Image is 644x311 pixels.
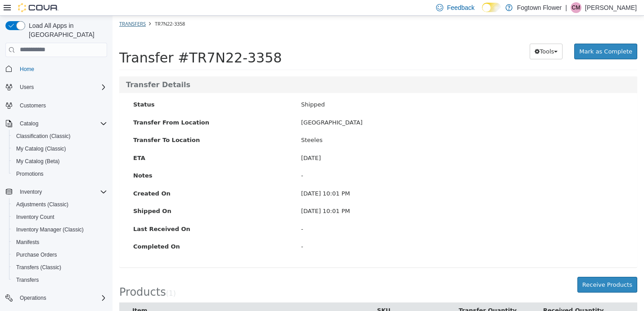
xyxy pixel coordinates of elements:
[16,201,68,208] span: Adjustments (Classic)
[9,155,111,168] button: My Catalog (Beta)
[20,294,46,302] span: Operations
[14,173,182,182] label: Created On
[16,82,107,93] span: Users
[14,102,182,111] label: Transfer From Location
[13,275,107,285] span: Transfers
[16,239,39,246] span: Manifests
[482,3,501,12] input: Dark Mode
[20,66,34,73] span: Home
[16,170,44,178] span: Promotions
[56,274,61,282] span: 1
[16,63,107,75] span: Home
[14,138,182,147] label: ETA
[14,65,518,73] h3: Transfer Details
[13,237,43,248] a: Manifests
[16,293,107,303] span: Operations
[16,251,57,258] span: Purchase Orders
[182,227,518,235] div: -
[182,155,518,164] div: -
[14,84,182,93] label: Status
[13,199,107,210] span: Adjustments (Classic)
[9,168,111,180] button: Promotions
[9,142,111,155] button: My Catalog (Classic)
[9,130,111,142] button: Classification (Classic)
[7,34,169,50] span: Transfer #TR7N22-3358
[13,262,107,273] span: Transfers (Classic)
[9,211,111,223] button: Inventory Count
[13,262,65,273] a: Transfers (Classic)
[447,3,474,12] span: Feedback
[13,249,61,260] a: Purchase Orders
[2,117,111,130] button: Catalog
[9,223,111,236] button: Inventory Manager (Classic)
[182,138,518,147] div: [DATE]
[13,169,107,179] span: Promotions
[16,158,60,165] span: My Catalog (Beta)
[14,155,182,164] label: Notes
[13,156,63,167] a: My Catalog (Beta)
[14,191,182,200] label: Shipped On
[9,236,111,249] button: Manifests
[565,2,567,13] p: |
[346,290,406,299] button: Transfer Quantity
[13,224,87,235] a: Inventory Manager (Classic)
[16,226,84,233] span: Inventory Manager (Classic)
[417,28,450,44] button: Tools
[14,227,182,235] label: Completed On
[182,102,518,111] div: [GEOGRAPHIC_DATA]
[16,100,107,111] span: Customers
[13,212,107,222] span: Inventory Count
[16,118,107,129] span: Catalog
[16,293,50,303] button: Operations
[572,2,581,13] span: CM
[265,290,280,299] button: SKU
[13,249,107,260] span: Purchase Orders
[14,209,182,218] label: Last Received On
[13,131,107,142] span: Classification (Classic)
[25,21,107,39] span: Load All Apps in [GEOGRAPHIC_DATA]
[42,4,72,11] span: TR7N22-3358
[13,131,74,142] a: Classification (Classic)
[9,198,111,211] button: Adjustments (Classic)
[182,173,518,182] div: [DATE] 10:01 PM
[13,143,70,154] a: My Catalog (Classic)
[16,100,50,111] a: Customers
[2,292,111,304] button: Operations
[2,186,111,198] button: Inventory
[182,191,518,200] div: [DATE] 10:01 PM
[465,261,525,277] button: Receive Products
[13,212,58,222] a: Inventory Count
[20,290,36,299] button: Item
[13,275,42,285] a: Transfers
[9,249,111,261] button: Purchase Orders
[182,120,518,129] div: Steeles
[182,84,518,93] div: Shipped
[467,32,520,39] span: Mark as Complete
[16,187,45,197] button: Inventory
[7,4,33,11] a: Transfers
[2,99,111,112] button: Customers
[16,118,42,129] button: Catalog
[462,28,525,44] button: Mark as Complete
[14,120,182,129] label: Transfer To Location
[16,133,71,140] span: Classification (Classic)
[20,188,42,195] span: Inventory
[13,156,107,167] span: My Catalog (Beta)
[2,62,111,76] button: Home
[16,145,66,152] span: My Catalog (Classic)
[18,3,59,12] img: Cova
[431,290,493,299] button: Received Quantity
[16,64,38,75] a: Home
[9,261,111,274] button: Transfers (Classic)
[2,81,111,93] button: Users
[427,32,441,39] span: Tools
[13,237,107,248] span: Manifests
[16,264,61,271] span: Transfers (Classic)
[16,187,107,197] span: Inventory
[9,274,111,286] button: Transfers
[16,82,37,93] button: Users
[13,224,107,235] span: Inventory Manager (Classic)
[585,2,637,13] p: [PERSON_NAME]
[20,102,46,109] span: Customers
[517,2,562,13] p: Fogtown Flower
